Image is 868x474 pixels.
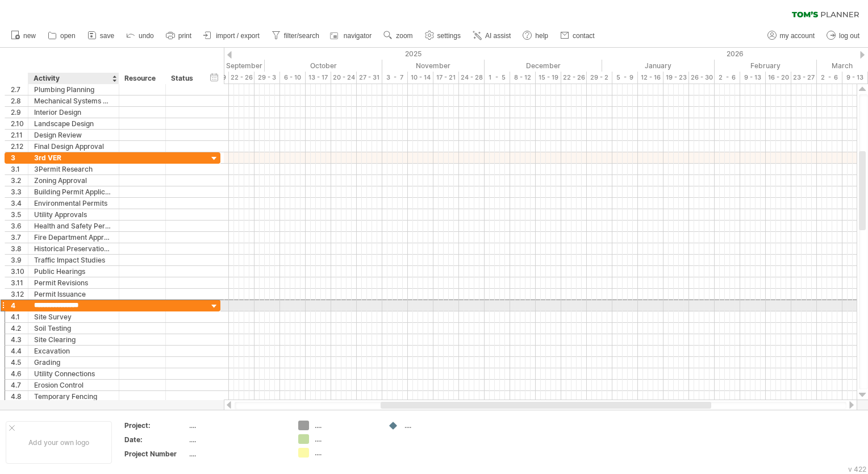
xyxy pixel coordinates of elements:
div: 3.7 [11,232,28,243]
div: 3rd VER [34,152,113,163]
div: 3 [11,152,28,163]
div: 1 - 5 [485,72,510,84]
a: save [85,28,118,43]
div: Landscape Design [34,118,113,129]
div: Soil Testing [34,323,113,334]
div: Resource [124,73,159,84]
div: .... [189,449,285,459]
a: log out [824,28,863,43]
div: January 2026 [602,60,715,72]
span: save [100,32,114,40]
div: .... [315,421,377,430]
a: contact [557,28,598,43]
div: 3.9 [11,255,28,265]
div: 6 - 10 [280,72,306,84]
span: my account [780,32,815,40]
div: Activity [34,73,112,84]
a: import / export [201,28,263,43]
div: 4.7 [11,380,28,390]
div: 24 - 28 [459,72,485,84]
div: 22 - 26 [561,72,587,84]
div: 3.12 [11,289,28,300]
div: 3 - 7 [382,72,408,84]
div: Interior Design [34,107,113,118]
div: Grading [34,357,113,368]
div: Mechanical Systems Design [34,95,113,106]
div: .... [315,434,377,444]
div: Excavation [34,346,113,356]
div: Temporary Fencing [34,391,113,402]
span: new [23,32,36,40]
div: October 2025 [265,60,382,72]
div: Permit Revisions [34,277,113,288]
div: Final Design Approval [34,141,113,152]
div: 13 - 17 [306,72,331,84]
span: contact [573,32,595,40]
div: .... [404,421,466,430]
div: December 2025 [485,60,602,72]
div: Date: [124,435,187,444]
div: 3.2 [11,175,28,186]
a: new [8,28,39,43]
div: 4 [11,300,28,311]
div: Building Permit Application [34,186,113,197]
div: February 2026 [715,60,817,72]
div: 3.1 [11,164,28,174]
div: 2.10 [11,118,28,129]
span: settings [437,32,461,40]
div: Zoning Approval [34,175,113,186]
div: 3.11 [11,277,28,288]
span: import / export [216,32,260,40]
div: 2 - 6 [817,72,842,84]
div: 26 - 30 [689,72,715,84]
span: log out [839,32,859,40]
div: .... [189,435,285,444]
div: 4.1 [11,311,28,322]
div: Utility Approvals [34,209,113,220]
div: 3.8 [11,243,28,254]
span: open [60,32,76,40]
a: AI assist [470,28,514,43]
div: 5 - 9 [612,72,638,84]
div: 29 - 3 [254,72,280,84]
div: 4.5 [11,357,28,368]
div: .... [189,421,285,430]
div: .... [315,448,377,458]
a: my account [765,28,818,43]
div: Permit Issuance [34,289,113,300]
span: undo [139,32,154,40]
div: 3Permit Research [34,164,113,174]
span: filter/search [284,32,319,40]
div: 3.10 [11,266,28,277]
div: 4.2 [11,323,28,334]
div: Public Hearings [34,266,113,277]
div: 3.3 [11,186,28,197]
div: 3.6 [11,221,28,231]
div: 27 - 31 [357,72,382,84]
div: 2.7 [11,84,28,95]
div: 3.4 [11,198,28,209]
a: print [163,28,195,43]
div: 2.11 [11,130,28,140]
a: help [520,28,552,43]
div: Fire Department Approval [34,232,113,243]
div: 2.9 [11,107,28,118]
div: 29 - 2 [587,72,612,84]
div: November 2025 [382,60,485,72]
div: 4.8 [11,391,28,402]
div: Environmental Permits [34,198,113,209]
div: 2.12 [11,141,28,152]
div: v 422 [848,465,866,473]
div: 16 - 20 [766,72,791,84]
div: Health and Safety Permits [34,221,113,231]
div: 9 - 13 [842,72,868,84]
span: help [535,32,548,40]
div: 17 - 21 [433,72,459,84]
span: AI assist [485,32,511,40]
div: Traffic Impact Studies [34,255,113,265]
div: 15 - 19 [536,72,561,84]
div: 4.4 [11,346,28,356]
div: Plumbing Planning [34,84,113,95]
div: Historical Preservation Approval [34,243,113,254]
div: Erosion Control [34,380,113,390]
